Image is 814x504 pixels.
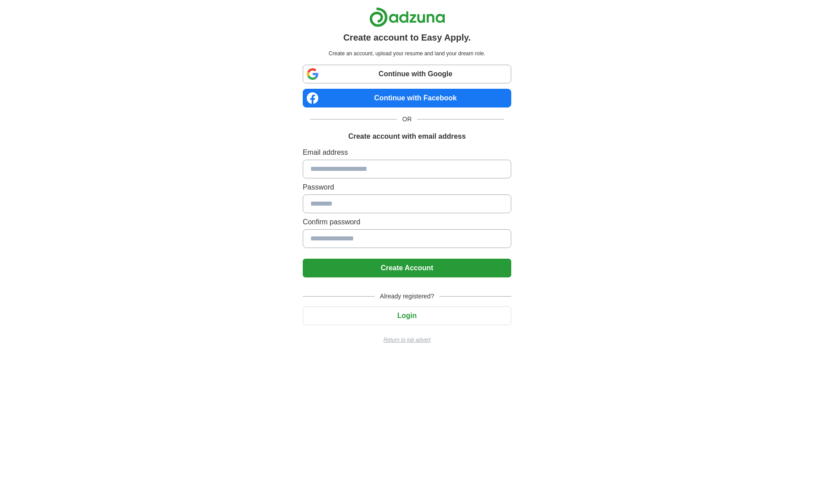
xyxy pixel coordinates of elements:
[303,65,511,83] a: Continue with Google
[303,306,511,325] button: Login
[397,115,417,124] span: OR
[303,217,511,227] label: Confirm password
[303,336,511,344] a: Return to job advert
[303,147,511,158] label: Email address
[303,182,511,193] label: Password
[303,89,511,107] a: Continue with Facebook
[343,31,471,44] h1: Create account to Easy Apply.
[305,50,509,58] p: Create an account, upload your resume and land your dream role.
[375,292,439,301] span: Already registered?
[348,131,466,142] h1: Create account with email address
[303,259,511,277] button: Create Account
[303,312,511,319] a: Login
[369,7,445,27] img: Adzuna logo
